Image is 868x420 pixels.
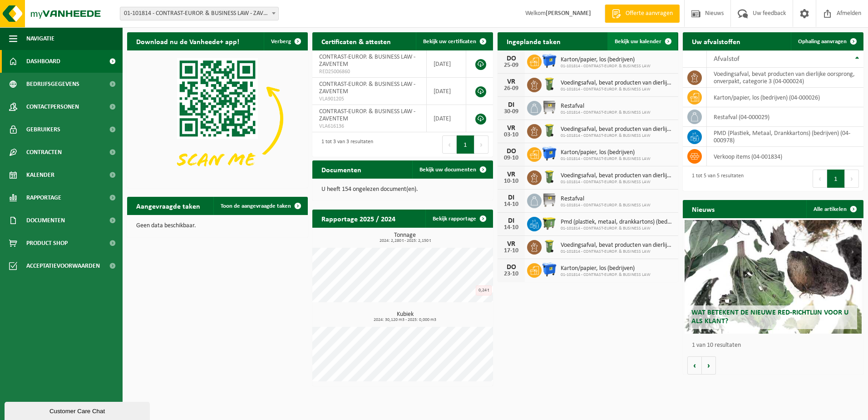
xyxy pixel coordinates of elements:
[127,50,308,186] img: Download de VHEPlus App
[692,342,859,349] p: 1 van 10 resultaten
[561,110,651,115] span: 01-101814 - CONTRAST-EUROP. & BUSINESS LAW
[607,32,677,50] a: Bekijk uw kalender
[687,356,702,375] button: Vorige
[502,148,520,155] div: DO
[26,209,65,232] span: Documenten
[714,55,740,63] span: Afvalstof
[26,255,100,277] span: Acceptatievoorwaarden
[561,195,651,203] span: Restafval
[319,123,419,130] span: VLA616136
[542,215,557,231] img: WB-1100-HPE-GN-50
[806,200,863,218] a: Alle artikelen
[605,5,680,23] a: Offerte aanvragen
[26,27,54,50] span: Navigatie
[683,200,724,218] h2: Nieuws
[707,127,863,147] td: PMD (Plastiek, Metaal, Drankkartons) (bedrijven) (04-000978)
[623,9,675,18] span: Offerte aanvragen
[791,32,863,50] a: Ophaling aanvragen
[687,169,744,189] div: 1 tot 5 van 5 resultaten
[502,264,520,271] div: DO
[502,194,520,201] div: DI
[542,262,557,277] img: WB-1100-HPE-BE-01
[561,272,651,278] span: 01-101814 - CONTRAST-EUROP. & BUSINESS LAW
[707,147,863,166] td: verkoop items (04-001834)
[561,203,651,208] span: 01-101814 - CONTRAST-EUROP. & BUSINESS LAW
[412,160,492,179] a: Bekijk uw documenten
[502,55,520,62] div: DO
[502,62,520,69] div: 25-09
[416,32,492,50] a: Bekijk uw certificaten
[312,210,404,227] h2: Rapportage 2025 / 2024
[502,101,520,109] div: DI
[561,149,651,156] span: Karton/papier, los (bedrijven)
[120,7,278,20] span: 01-101814 - CONTRAST-EUROP. & BUSINESS LAW - ZAVENTEM
[312,160,370,178] h2: Documenten
[120,7,279,20] span: 01-101814 - CONTRAST-EUROP. & BUSINESS LAW - ZAVENTEM
[5,400,152,420] iframe: chat widget
[813,170,827,188] button: Previous
[26,141,62,164] span: Contracten
[561,226,674,231] span: 01-101814 - CONTRAST-EUROP. & BUSINESS LAW
[427,105,466,132] td: [DATE]
[561,219,674,226] span: Pmd (plastiek, metaal, drankkartons) (bedrijven)
[502,171,520,178] div: VR
[561,56,651,64] span: Karton/papier, los (bedrijven)
[546,10,591,17] strong: [PERSON_NAME]
[561,180,674,185] span: 01-101814 - CONTRAST-EUROP. & BUSINESS LAW
[561,126,674,133] span: Voedingsafval, bevat producten van dierlijke oorsprong, onverpakt, categorie 3
[419,167,476,173] span: Bekijk uw documenten
[502,217,520,225] div: DI
[502,85,520,92] div: 26-09
[502,132,520,138] div: 03-10
[702,356,716,375] button: Volgende
[136,223,299,229] p: Geen data beschikbaar.
[707,107,863,127] td: restafval (04-000029)
[498,32,570,50] h2: Ingeplande taken
[561,249,674,255] span: 01-101814 - CONTRAST-EUROP. & BUSINESS LAW
[423,39,476,45] span: Bekijk uw certificaten
[827,170,845,188] button: 1
[561,265,651,272] span: Karton/papier, los (bedrijven)
[561,133,674,139] span: 01-101814 - CONTRAST-EUROP. & BUSINESS LAW
[683,32,750,50] h2: Uw afvalstoffen
[271,39,291,45] span: Verberg
[26,95,79,118] span: Contactpersonen
[474,135,488,154] button: Next
[542,169,557,185] img: WB-0140-HPE-GN-50
[457,135,474,154] button: 1
[317,232,493,243] h3: Tonnage
[264,32,307,50] button: Verberg
[707,68,863,88] td: voedingsafval, bevat producten van dierlijke oorsprong, onverpakt, categorie 3 (04-000024)
[502,271,520,277] div: 23-10
[319,68,419,75] span: RED25006860
[542,53,557,69] img: WB-1100-HPE-BE-01
[213,197,307,215] a: Toon de aangevraagde taken
[26,73,79,95] span: Bedrijfsgegevens
[542,123,557,138] img: WB-0140-HPE-GN-50
[845,170,859,188] button: Next
[317,311,493,322] h3: Kubiek
[502,248,520,254] div: 17-10
[127,32,248,50] h2: Download nu de Vanheede+ app!
[442,135,457,154] button: Previous
[561,103,651,110] span: Restafval
[798,39,847,45] span: Ophaling aanvragen
[502,178,520,185] div: 10-10
[707,88,863,107] td: karton/papier, los (bedrijven) (04-000026)
[561,172,674,180] span: Voedingsafval, bevat producten van dierlijke oorsprong, onverpakt, categorie 3
[425,210,492,228] a: Bekijk rapportage
[542,239,557,254] img: WB-0140-HPE-GN-50
[427,78,466,105] td: [DATE]
[427,50,466,78] td: [DATE]
[321,186,484,193] p: U heeft 154 ongelezen document(en).
[502,201,520,208] div: 14-10
[685,220,862,334] a: Wat betekent de nieuwe RED-richtlijn voor u als klant?
[319,95,419,103] span: VLA901205
[561,156,651,162] span: 01-101814 - CONTRAST-EUROP. & BUSINESS LAW
[317,239,493,243] span: 2024: 2,280 t - 2025: 2,150 t
[502,225,520,231] div: 14-10
[317,318,493,322] span: 2024: 30,120 m3 - 2025: 0,000 m3
[561,64,651,69] span: 01-101814 - CONTRAST-EUROP. & BUSINESS LAW
[319,81,415,95] span: CONTRAST-EUROP. & BUSINESS LAW - ZAVENTEM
